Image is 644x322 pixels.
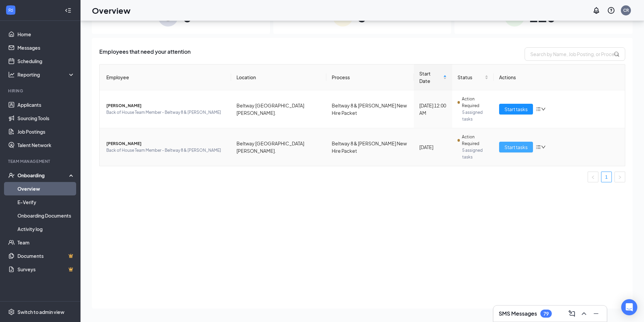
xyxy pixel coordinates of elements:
a: SurveysCrown [17,263,75,276]
button: Minimize [591,308,601,319]
th: Employee [100,64,231,90]
th: Location [231,64,327,90]
a: Job Postings [17,125,75,138]
a: Scheduling [17,54,75,68]
div: CR [623,7,629,13]
span: down [541,107,546,111]
h1: Overview [92,5,130,16]
span: 5 assigned tasks [462,147,488,160]
a: Home [17,28,75,41]
span: Start Date [419,70,442,85]
a: Talent Network [17,138,75,152]
a: DocumentsCrown [17,249,75,263]
div: Onboarding [17,172,69,179]
span: Start tasks [504,143,528,151]
span: down [541,145,546,149]
span: Action Required [462,134,488,147]
div: Hiring [8,88,73,94]
button: ChevronUp [579,308,589,319]
svg: Minimize [592,310,600,318]
th: Process [326,64,414,90]
svg: Notifications [592,6,600,14]
th: Actions [494,64,625,90]
span: [PERSON_NAME] [106,140,226,147]
span: Back of House Team Member - Beltway 8 & [PERSON_NAME] [106,147,226,154]
button: Start tasks [499,142,533,152]
a: E-Verify [17,195,75,209]
span: bars [536,106,541,112]
svg: ChevronUp [580,310,588,318]
a: Sourcing Tools [17,111,75,125]
svg: UserCheck [8,172,15,179]
span: [PERSON_NAME] [106,102,226,109]
span: Status [458,74,483,81]
div: 79 [543,311,549,317]
div: Reporting [17,71,75,78]
a: 1 [601,172,611,182]
div: [DATE] [419,143,447,151]
a: Team [17,236,75,249]
a: Activity log [17,222,75,236]
svg: Collapse [65,7,71,14]
svg: ComposeMessage [568,310,576,318]
div: [DATE] 12:00 AM [419,102,447,117]
span: 5 assigned tasks [462,109,488,123]
svg: Settings [8,309,15,315]
span: Back of House Team Member - Beltway 8 & [PERSON_NAME] [106,109,226,116]
input: Search by Name, Job Posting, or Process [525,47,625,61]
span: left [591,175,595,179]
svg: WorkstreamLogo [7,7,14,13]
svg: QuestionInfo [607,6,615,14]
span: bars [536,144,541,150]
a: Overview [17,182,75,195]
a: Onboarding Documents [17,209,75,222]
td: Beltway 8 & [PERSON_NAME] New Hire Packet [326,128,414,166]
a: Messages [17,41,75,54]
span: right [618,175,622,179]
li: 1 [601,172,612,182]
span: Start tasks [504,105,528,113]
th: Status [452,64,494,90]
div: Open Intercom Messenger [621,299,637,315]
div: Team Management [8,158,73,164]
li: Previous Page [588,172,598,182]
li: Next Page [614,172,625,182]
button: ComposeMessage [567,308,577,319]
button: left [588,172,598,182]
button: right [614,172,625,182]
span: Action Required [462,96,488,109]
td: Beltway [GEOGRAPHIC_DATA][PERSON_NAME]. [231,128,327,166]
button: Start tasks [499,104,533,114]
div: Switch to admin view [17,309,64,315]
td: Beltway [GEOGRAPHIC_DATA][PERSON_NAME]. [231,90,327,128]
svg: Analysis [8,71,15,78]
a: Applicants [17,98,75,111]
span: Employees that need your attention [99,47,191,61]
td: Beltway 8 & [PERSON_NAME] New Hire Packet [326,90,414,128]
h3: SMS Messages [499,310,537,317]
